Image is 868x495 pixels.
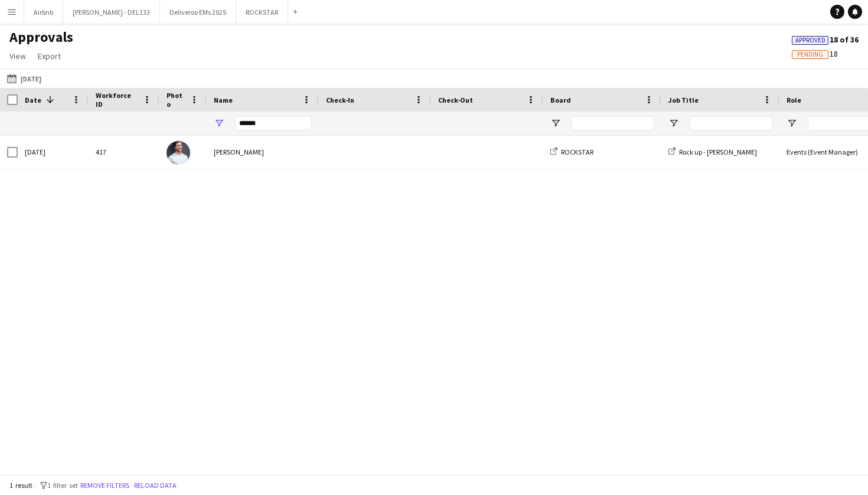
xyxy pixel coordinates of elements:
[787,96,801,104] span: Role
[33,48,66,64] a: Export
[5,71,44,86] button: [DATE]
[668,96,699,104] span: Job Title
[160,1,236,24] button: Deliveroo EMs 2025
[167,141,190,165] img: James Whitehurst
[326,96,354,104] span: Check-In
[550,118,561,129] button: Open Filter Menu
[438,96,473,104] span: Check-Out
[668,118,679,129] button: Open Filter Menu
[668,147,757,156] a: Rock up - [PERSON_NAME]
[561,147,593,156] span: ROCKSTAR
[214,96,233,104] span: Name
[207,136,319,168] div: [PERSON_NAME]
[792,34,859,45] span: 18 of 36
[572,116,654,130] input: Board Filter Input
[214,118,224,129] button: Open Filter Menu
[235,116,312,130] input: Name Filter Input
[792,48,838,59] span: 18
[38,51,61,61] span: Export
[96,91,138,109] span: Workforce ID
[25,96,41,104] span: Date
[78,479,132,492] button: Remove filters
[795,37,825,44] span: Approved
[89,136,159,168] div: 417
[550,147,593,156] a: ROCKSTAR
[167,91,185,109] span: Photo
[18,136,89,168] div: [DATE]
[797,51,823,58] span: Pending
[63,1,160,24] button: [PERSON_NAME] - DEL133
[132,479,179,492] button: Reload data
[236,1,288,24] button: ROCKSTAR
[679,147,757,156] span: Rock up - [PERSON_NAME]
[9,51,26,61] span: View
[690,116,772,130] input: Job Title Filter Input
[24,1,63,24] button: Airbnb
[787,118,797,129] button: Open Filter Menu
[5,48,31,64] a: View
[47,481,78,490] span: 1 filter set
[550,96,571,104] span: Board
